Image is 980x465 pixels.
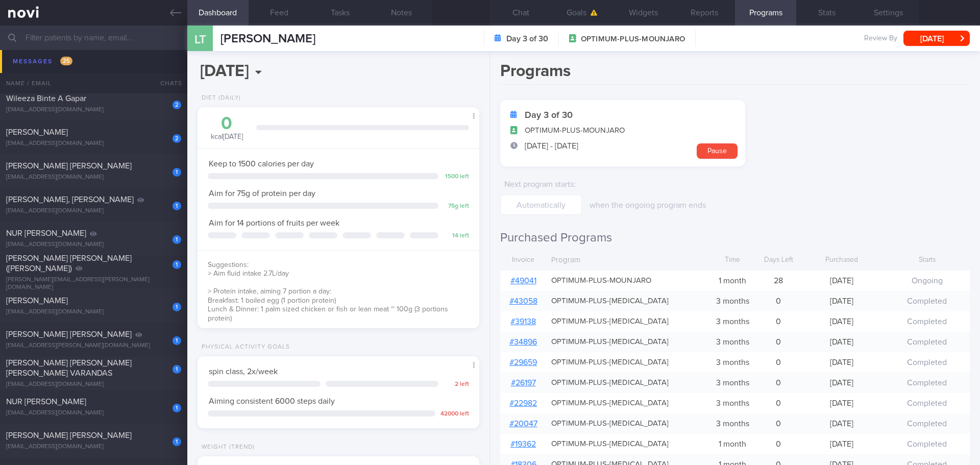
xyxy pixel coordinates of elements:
[799,271,884,291] div: [DATE]
[697,143,738,159] button: Pause
[799,251,884,270] div: Purchased
[6,431,132,439] span: [PERSON_NAME] [PERSON_NAME]
[885,434,970,454] div: Completed
[173,260,181,269] div: 1
[758,251,799,270] div: Days Left
[173,235,181,244] div: 1
[440,410,469,418] div: 42000 left
[209,397,335,405] span: Aiming consistent 6000 steps daily
[6,229,86,237] span: NUR [PERSON_NAME]
[525,126,625,136] span: OPTIMUM-PLUS-MOUNJARO
[551,358,669,368] span: OPTIMUM-PLUS-[MEDICAL_DATA]
[758,332,799,352] div: 0
[707,271,758,291] div: 1 month
[885,311,970,332] div: Completed
[6,174,181,181] div: [EMAIL_ADDRESS][DOMAIN_NAME]
[525,110,573,120] strong: Day 3 of 30
[198,94,241,102] div: Diet (Daily)
[6,381,181,388] div: [EMAIL_ADDRESS][DOMAIN_NAME]
[208,115,246,142] div: kcal [DATE]
[444,173,469,181] div: 1500 left
[885,332,970,352] div: Completed
[6,398,86,406] span: NUR [PERSON_NAME]
[707,434,758,454] div: 1 month
[173,404,181,412] div: 1
[6,207,181,215] div: [EMAIL_ADDRESS][DOMAIN_NAME]
[509,338,537,346] a: #34896
[551,439,669,449] span: OPTIMUM-PLUS-[MEDICAL_DATA]
[799,352,884,373] div: [DATE]
[885,373,970,393] div: Completed
[551,337,669,347] span: OPTIMUM-PLUS-[MEDICAL_DATA]
[208,270,289,277] span: > Aim fluid intake 2.7L/day
[511,379,536,387] a: #26197
[885,413,970,434] div: Completed
[758,413,799,434] div: 0
[6,297,68,305] span: [PERSON_NAME]
[500,61,970,85] h1: Programs
[551,317,669,327] span: OPTIMUM-PLUS-[MEDICAL_DATA]
[500,230,970,246] h2: Purchased Programs
[6,128,68,136] span: [PERSON_NAME]
[707,373,758,393] div: 3 months
[173,134,181,143] div: 2
[181,19,219,59] div: LT
[758,291,799,311] div: 0
[799,311,884,332] div: [DATE]
[707,251,758,270] div: Time
[885,352,970,373] div: Completed
[799,434,884,454] div: [DATE]
[6,195,134,204] span: [PERSON_NAME], [PERSON_NAME]
[510,277,536,285] a: #49041
[885,271,970,291] div: Ongoing
[707,352,758,373] div: 3 months
[546,251,707,271] div: Program
[799,373,884,393] div: [DATE]
[6,443,181,451] div: [EMAIL_ADDRESS][DOMAIN_NAME]
[6,276,181,291] div: [PERSON_NAME][EMAIL_ADDRESS][PERSON_NAME][DOMAIN_NAME]
[864,34,897,43] span: Review By
[551,276,651,286] span: OPTIMUM-PLUS-MOUNJARO
[506,34,548,44] strong: Day 3 of 30
[509,399,537,407] a: #22982
[173,303,181,311] div: 1
[173,365,181,374] div: 1
[758,393,799,413] div: 0
[551,419,669,429] span: OPTIMUM-PLUS-[MEDICAL_DATA]
[6,106,181,114] div: [EMAIL_ADDRESS][DOMAIN_NAME]
[208,115,246,133] div: 0
[799,393,884,413] div: [DATE]
[799,332,884,352] div: [DATE]
[758,271,799,291] div: 28
[173,437,181,446] div: 1
[6,308,181,316] div: [EMAIL_ADDRESS][DOMAIN_NAME]
[208,288,331,295] span: > Protein intake, aiming 7 portion a day:
[208,306,448,322] span: Lunch & Dinner: 1 palm sized chicken or fish or lean meat ~ 100g (3 portions protein)
[6,409,181,417] div: [EMAIL_ADDRESS][DOMAIN_NAME]
[885,393,970,413] div: Completed
[173,336,181,345] div: 1
[6,342,181,350] div: [EMAIL_ADDRESS][PERSON_NAME][DOMAIN_NAME]
[500,251,546,270] div: Invoice
[6,94,86,103] span: Wileeza Binte A Gapar
[707,393,758,413] div: 3 months
[707,332,758,352] div: 3 months
[173,202,181,210] div: 1
[6,254,132,273] span: [PERSON_NAME] [PERSON_NAME] ([PERSON_NAME])
[444,203,469,210] div: 75 g left
[209,368,278,376] span: spin class, 2x/week
[581,34,685,44] span: OPTIMUM-PLUS-MOUNJARO
[504,179,578,189] label: Next program starts :
[707,291,758,311] div: 3 months
[6,241,181,249] div: [EMAIL_ADDRESS][DOMAIN_NAME]
[509,420,537,428] a: #20047
[509,358,537,366] a: #29659
[510,317,536,326] a: #39138
[444,381,469,388] div: 2 left
[198,444,255,451] div: Weight (Trend)
[885,251,970,270] div: Starts
[758,373,799,393] div: 0
[551,297,669,306] span: OPTIMUM-PLUS-[MEDICAL_DATA]
[209,160,314,168] span: Keep to 1500 calories per day
[173,101,181,109] div: 2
